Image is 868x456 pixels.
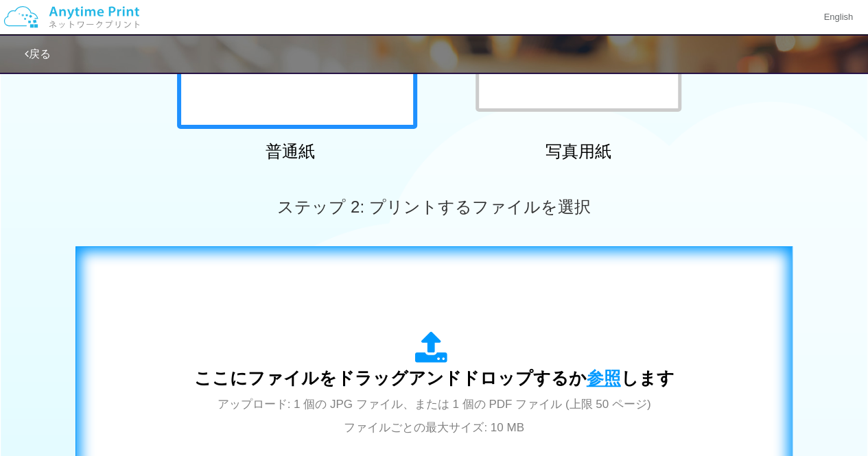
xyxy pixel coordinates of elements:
span: アップロード: 1 個の JPG ファイル、または 1 個の PDF ファイル (上限 50 ページ) ファイルごとの最大サイズ: 10 MB [218,398,651,434]
span: ステップ 2: プリントするファイルを選択 [277,197,590,216]
span: ここにファイルをドラッグアンドドロップするか します [194,368,675,387]
h2: 写真用紙 [458,143,699,160]
h2: 普通紙 [170,143,410,160]
a: 戻る [25,48,51,60]
span: 参照 [587,368,621,387]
